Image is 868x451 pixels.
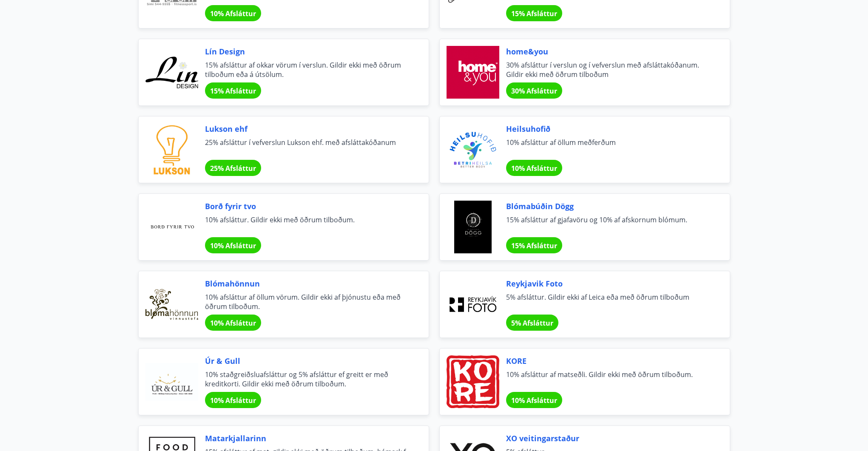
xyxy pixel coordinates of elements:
span: 15% Afsláttur [511,9,557,18]
span: home&you [506,46,709,57]
span: 10% afsláttur af öllum meðferðum [506,138,709,156]
span: 10% Afsláttur [210,9,256,18]
span: Borð fyrir tvo [205,201,408,212]
span: 15% afsláttur af gjafavöru og 10% af afskornum blómum. [506,215,709,234]
span: 25% Afsláttur [210,164,256,173]
span: 10% Afsláttur [210,241,256,250]
span: Blómahönnun [205,278,408,289]
span: 10% Afsláttur [210,396,256,405]
span: 10% afsláttur. Gildir ekki með öðrum tilboðum. [205,215,408,234]
span: 5% afsláttur. Gildir ekki af Leica eða með öðrum tilboðum [506,292,709,311]
span: Úr & Gull [205,355,408,366]
span: Matarkjallarinn [205,433,408,444]
span: XO veitingarstaður [506,433,709,444]
span: 10% afsláttur af matseðli. Gildir ekki með öðrum tilboðum. [506,370,709,389]
span: 15% Afsláttur [210,86,256,96]
span: 30% afsláttur í verslun og í vefverslun með afsláttakóðanum. Gildir ekki með öðrum tilboðum [506,60,709,79]
span: 10% afsláttur af öllum vörum. Gildir ekki af þjónustu eða með öðrum tilboðum. [205,292,408,311]
span: Lukson ehf [205,123,408,134]
span: Blómabúðin Dögg [506,201,709,212]
span: 15% afsláttur af okkar vörum í verslun. Gildir ekki með öðrum tilboðum eða á útsölum. [205,60,408,79]
span: 10% staðgreiðsluafsláttur og 5% afsláttur ef greitt er með kreditkorti. Gildir ekki með öðrum til... [205,370,408,389]
span: 15% Afsláttur [511,241,557,250]
span: 10% Afsláttur [511,164,557,173]
span: 25% afsláttur í vefverslun Lukson ehf. með afsláttakóðanum [205,138,408,156]
span: Lín Design [205,46,408,57]
span: 30% Afsláttur [511,86,557,96]
span: 5% Afsláttur [511,318,553,328]
span: Reykjavik Foto [506,278,709,289]
span: Heilsuhofið [506,123,709,134]
span: 10% Afsláttur [511,396,557,405]
span: KORE [506,355,709,366]
span: 10% Afsláttur [210,318,256,328]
